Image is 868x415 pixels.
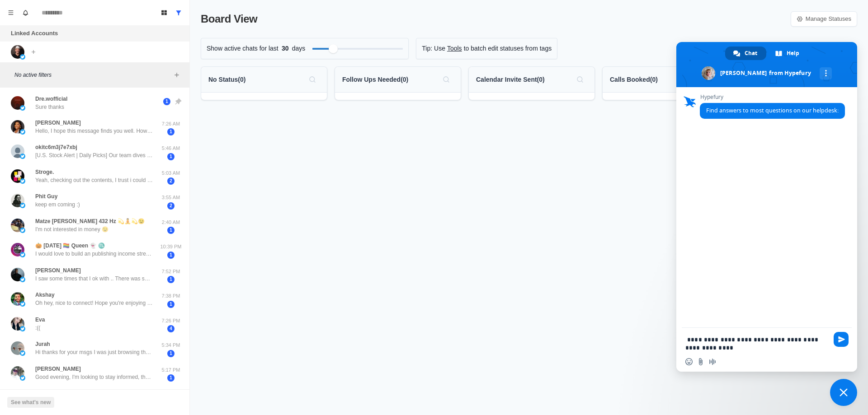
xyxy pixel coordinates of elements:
[820,67,832,79] div: More channels
[35,225,108,233] p: I'm not interested in money 😉
[745,47,757,60] span: Chat
[20,203,25,208] img: picture
[14,71,171,79] p: No active filters
[28,47,39,57] button: Add account
[35,242,105,250] p: 🎃 [DATE] 🏳️‍🌈 Queen 👻 ♏️
[160,317,182,325] p: 7:26 PM
[791,11,857,27] a: Manage Statuses
[11,243,24,256] img: picture
[35,373,153,381] p: Good evening, I'm looking to stay informed, that's all.
[167,153,175,160] span: 1
[157,5,171,20] button: Board View
[160,145,182,152] p: 5:46 AM
[35,95,67,103] p: Dre.wofficial
[35,316,45,324] p: Eva
[35,299,153,307] p: Oh hey, nice to connect! Hope you're enjoying the sun :)
[11,268,24,281] img: picture
[163,98,170,105] span: 1
[20,350,25,356] img: picture
[167,374,175,382] span: 1
[11,219,24,232] img: picture
[11,45,24,59] img: picture
[7,397,54,408] button: See what's new
[207,44,278,53] p: Show active chats for last
[35,192,57,201] p: Phit Guy
[35,217,145,225] p: Matze [PERSON_NAME] 432 Hz 💫🧘💫😉
[787,47,799,60] span: Help
[160,194,182,201] p: 3:55 AM
[725,47,766,60] div: Chat
[201,11,257,27] p: Board View
[20,252,25,257] img: picture
[610,75,658,84] p: Calls Booked ( 0 )
[167,227,175,234] span: 1
[167,202,175,210] span: 2
[35,201,80,209] p: keep em coming :)
[167,252,175,259] span: 1
[11,96,24,110] img: picture
[20,277,25,282] img: picture
[35,291,55,299] p: Akshay
[18,5,33,20] button: Notifications
[11,366,24,380] img: picture
[20,54,25,60] img: picture
[11,145,24,158] img: picture
[20,228,25,233] img: picture
[35,324,40,332] p: :((
[11,120,24,134] img: picture
[305,72,320,87] button: Search
[35,365,81,373] p: [PERSON_NAME]
[278,44,292,53] span: 30
[11,317,24,331] img: picture
[11,194,24,207] img: picture
[342,75,408,84] p: Follow Ups Needed ( 0 )
[4,5,18,20] button: Menu
[476,75,545,84] p: Calendar Invite Sent ( 0 )
[706,107,839,114] span: Find answers to most questions on our helpdesk:
[20,326,25,331] img: picture
[35,119,81,127] p: [PERSON_NAME]
[35,266,81,275] p: [PERSON_NAME]
[697,358,704,365] span: Send a file
[11,29,58,38] p: Linked Accounts
[160,169,182,177] p: 5:03 AM
[11,169,24,183] img: picture
[20,375,25,381] img: picture
[167,301,175,308] span: 1
[35,151,153,159] p: [U.S. Stock Alert | Daily Picks] Our team dives deep into the markets daily to bring you 2-3 high...
[20,178,25,184] img: picture
[35,103,64,111] p: Sure thanks
[573,72,587,87] button: Search
[834,332,849,347] span: Send
[11,341,24,355] img: picture
[35,340,50,348] p: Jurah
[685,336,828,352] textarea: Compose your message...
[447,44,462,53] a: Tools
[439,72,453,87] button: Search
[160,292,182,300] p: 7:38 PM
[464,44,552,53] p: to batch edit statuses from tags
[35,143,77,151] p: okitc6m3j7e7xbj
[160,366,182,374] p: 5:17 PM
[208,75,245,84] p: No Status ( 0 )
[20,129,25,135] img: picture
[292,44,306,53] p: days
[160,219,182,226] p: 2:40 AM
[171,5,186,20] button: Show all conversations
[35,348,153,356] p: Hi thanks for your msgs I was just browsing thanks 🙏
[160,120,182,128] p: 7:26 AM
[35,127,153,135] p: Hello, I hope this message finds you well. How are you doing [DATE]? I trust that everything is g...
[830,379,857,406] div: Close chat
[167,177,175,185] span: 2
[767,47,808,60] div: Help
[171,70,182,80] button: Add filters
[160,268,182,275] p: 7:52 PM
[35,176,153,184] p: Yeah, checking out the contents, I trust i could gain one or two from em
[329,44,338,53] div: Filter by activity days
[160,243,182,251] p: 10:39 PM
[20,154,25,159] img: picture
[35,168,54,176] p: Stroge.
[167,276,175,283] span: 1
[11,292,24,306] img: picture
[422,44,445,53] p: Tip: Use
